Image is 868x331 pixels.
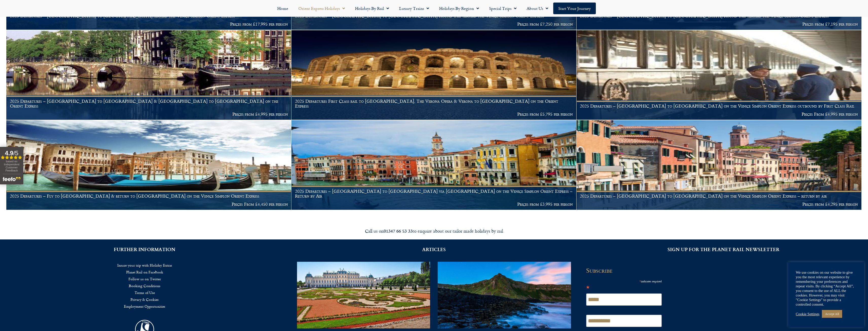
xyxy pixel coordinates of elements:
[586,247,860,252] h2: SIGN UP FOR THE PLANET RAIL NEWSLETTER
[8,289,282,296] a: Terms of Use
[822,310,842,318] a: Accept All
[577,120,861,210] img: Channel street, Venice Orient Express
[293,3,350,14] a: Orient Express Holidays
[796,312,819,316] a: Cookie Settings
[295,99,573,109] h1: 2025 Departures First Class rail to [GEOGRAPHIC_DATA], The Verona Opera & Verona to [GEOGRAPHIC_D...
[10,99,288,109] h1: 2025 Departures – [GEOGRAPHIC_DATA] to [GEOGRAPHIC_DATA] & [GEOGRAPHIC_DATA] to [GEOGRAPHIC_DATA]...
[8,282,282,289] a: Booking Conditions
[10,13,288,19] h1: 2025 Departures – [GEOGRAPHIC_DATA] to [GEOGRAPHIC_DATA] aboard the Venice Simplon Orient Express
[291,30,577,120] a: 2025 Departures First Class rail to [GEOGRAPHIC_DATA], The Verona Opera & Verona to [GEOGRAPHIC_D...
[6,120,291,210] img: venice aboard the Orient Express
[10,112,288,117] p: Prices from £4,995 per person
[8,303,282,310] a: Employment Opportunities
[8,275,282,282] a: Follow us on Twitter
[8,262,282,310] nav: Menu
[384,228,413,234] strong: 01347 66 53 33
[522,3,553,14] a: About Us
[484,3,522,14] a: Special Trips
[394,3,434,14] a: Luxury Trains
[350,3,394,14] a: Holidays by Rail
[291,120,577,210] a: 2025 Departures – [GEOGRAPHIC_DATA] to [GEOGRAPHIC_DATA] via [GEOGRAPHIC_DATA] on the Venice Simp...
[295,202,573,207] p: Prices from £3,995 per person
[580,112,858,117] p: Prices From £4,995 per person
[580,194,858,199] h1: 2025 Departures – [GEOGRAPHIC_DATA] to [GEOGRAPHIC_DATA] on the Venice Simplon Orient Express – r...
[580,13,858,19] h1: 2025 Departures – [GEOGRAPHIC_DATA] to [GEOGRAPHIC_DATA] Round Trip aboard the Venice Simplon Ori...
[292,228,576,234] div: Call us on to enquire about our tailor made holidays by rail
[297,247,571,252] h2: ARTICLES
[10,22,288,27] p: Prices from £17,995 per person
[580,202,858,207] p: Prices from £4,295 per person
[295,112,573,117] p: Prices from £5,795 per person
[295,13,573,19] h1: 2025 Departures – [GEOGRAPHIC_DATA] to [GEOGRAPHIC_DATA] Round Trip aboard the Venice Simplon Ori...
[8,269,282,275] a: Planet Rail on Facebook
[10,194,288,199] h1: 2025 Departures – Fly to [GEOGRAPHIC_DATA] & return to [GEOGRAPHIC_DATA] on the Venice Simplon Or...
[295,22,573,27] p: Prices from £7,250 per person
[577,120,862,210] a: 2025 Departures – [GEOGRAPHIC_DATA] to [GEOGRAPHIC_DATA] on the Venice Simplon Orient Express – r...
[6,120,291,210] a: 2025 Departures – Fly to [GEOGRAPHIC_DATA] & return to [GEOGRAPHIC_DATA] on the Venice Simplon Or...
[272,3,293,14] a: Home
[8,247,282,252] h2: FURTHER INFORMATION
[580,22,858,27] p: Prices from £7,195 per person
[8,262,282,269] a: Insure your trip with Holiday Extras
[553,3,596,14] a: Start your Journey
[3,3,865,14] nav: Menu
[580,103,858,109] h1: 2025 Departures – [GEOGRAPHIC_DATA] to [GEOGRAPHIC_DATA] on the Venice Simplon Orient Express out...
[796,270,857,307] div: We use cookies on our website to give you the most relevant experience by remembering your prefer...
[586,267,665,274] h2: Subscribe
[295,189,573,199] h1: 2025 Departures – [GEOGRAPHIC_DATA] to [GEOGRAPHIC_DATA] via [GEOGRAPHIC_DATA] on the Venice Simp...
[586,278,662,284] div: indicates required
[577,30,862,120] a: 2025 Departures – [GEOGRAPHIC_DATA] to [GEOGRAPHIC_DATA] on the Venice Simplon Orient Express out...
[10,202,288,207] p: Prices From £4,450 per person
[434,3,484,14] a: Holidays by Region
[8,296,282,303] a: Privacy & Cookies
[6,30,291,120] a: 2025 Departures – [GEOGRAPHIC_DATA] to [GEOGRAPHIC_DATA] & [GEOGRAPHIC_DATA] to [GEOGRAPHIC_DATA]...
